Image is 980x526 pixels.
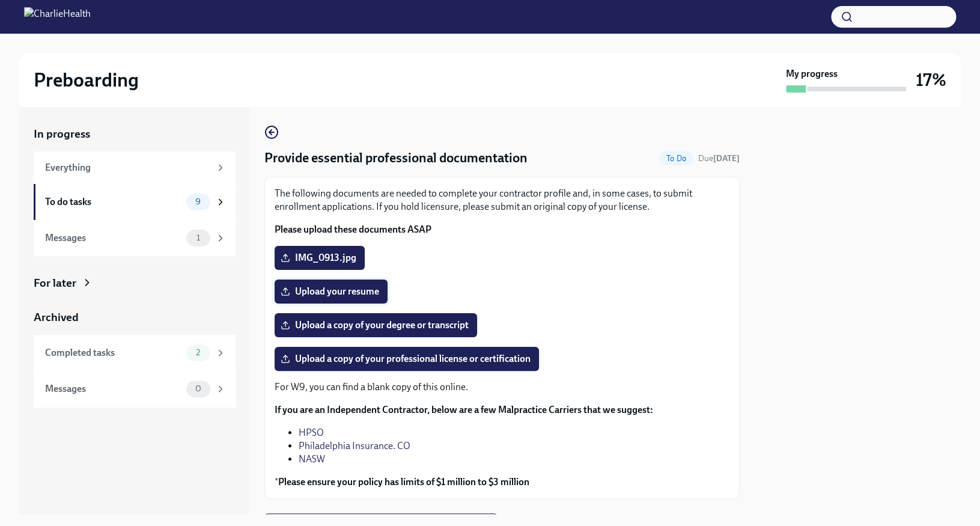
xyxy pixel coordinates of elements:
[283,319,469,331] span: Upload a copy of your degree or transcript
[275,347,539,371] label: Upload a copy of your professional license or certification
[34,151,236,184] a: Everything
[275,187,729,213] p: The following documents are needed to complete your contractor profile and, in some cases, to sub...
[713,153,740,164] strong: [DATE]
[264,149,528,167] h4: Provide essential professional documentation
[188,384,208,393] span: 0
[299,440,410,451] a: Philadelphia Insurance. CO
[698,153,740,164] span: Due
[275,381,729,394] p: For W9, you can find a blank copy of this online.
[34,371,236,407] a: Messages0
[45,161,210,174] div: Everything
[34,68,139,92] h2: Preboarding
[299,453,325,465] a: NASW
[45,231,181,245] div: Messages
[283,353,531,365] span: Upload a copy of your professional license or certification
[275,280,388,304] label: Upload your resume
[24,7,91,26] img: CharlieHealth
[34,126,236,142] a: In progress
[34,275,76,291] div: For later
[34,310,236,325] a: Archived
[275,313,477,337] label: Upload a copy of your degree or transcript
[45,195,181,209] div: To do tasks
[45,382,181,396] div: Messages
[698,153,740,164] span: September 11th, 2025 09:00
[275,246,365,270] label: IMG_0913.jpg
[45,346,181,359] div: Completed tasks
[34,220,236,256] a: Messages1
[188,197,208,206] span: 9
[283,252,356,264] span: IMG_0913.jpg
[34,184,236,220] a: To do tasks9
[283,286,379,298] span: Upload your resume
[189,348,207,357] span: 2
[275,404,653,415] strong: If you are an Independent Contractor, below are a few Malpractice Carriers that we suggest:
[299,427,324,438] a: HPSO
[278,476,529,488] strong: Please ensure your policy has limits of $1 million to $3 million
[659,154,693,163] span: To Do
[34,335,236,371] a: Completed tasks2
[916,69,946,91] h3: 17%
[189,233,207,242] span: 1
[786,67,838,81] strong: My progress
[34,275,236,291] a: For later
[275,224,431,235] strong: Please upload these documents ASAP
